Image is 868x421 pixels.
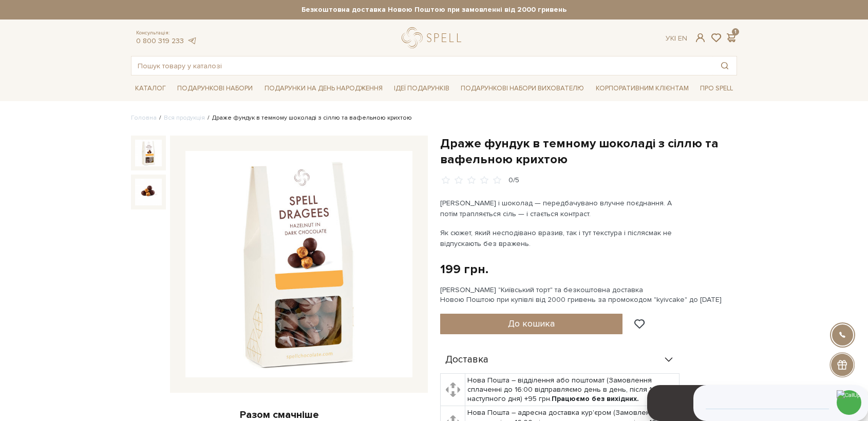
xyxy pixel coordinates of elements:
[131,81,170,97] a: Каталог
[136,36,184,45] a: 0 800 319 233
[508,318,555,329] span: До кошика
[674,34,676,43] span: |
[592,80,693,97] a: Корпоративним клієнтам
[260,81,387,97] a: Подарунки на День народження
[164,114,205,122] a: Вся продукція
[440,285,737,304] div: [PERSON_NAME] "Київський торт" та безкоштовна доставка Новою Поштою при купівлі від 2000 гривень ...
[131,56,713,75] input: Пошук товару у каталозі
[186,36,197,45] a: telegram
[465,373,680,406] td: Нова Пошта – відділення або поштомат (Замовлення сплаченні до 16:00 відправляємо день в день, піс...
[508,176,519,185] div: 0/5
[696,81,737,97] a: Про Spell
[666,34,687,43] div: Ук
[136,30,197,36] span: Консультація:
[402,27,466,48] a: logo
[135,140,162,166] img: Драже фундук в темному шоколаді з сіллю та вафельною крихтою
[135,179,162,205] img: Драже фундук в темному шоколаді з сіллю та вафельною крихтою
[552,394,639,403] b: Працюємо без вихідних.
[440,198,681,219] p: [PERSON_NAME] і шоколад — передбачувано влучне поєднання. А потім трапляється сіль — і стається к...
[185,151,412,378] img: Драже фундук в темному шоколаді з сіллю та вафельною крихтою
[131,5,737,14] strong: Безкоштовна доставка Новою Поштою при замовленні від 2000 гривень
[440,227,681,249] p: Як сюжет, який несподівано вразив, так і тут текстура і післясмак не відпускають без вражень.
[445,355,488,365] span: Доставка
[390,81,454,97] a: Ідеї подарунків
[457,80,588,97] a: Подарункові набори вихователю
[440,261,488,277] div: 199 грн.
[713,56,737,75] button: Пошук товару у каталозі
[173,81,257,97] a: Подарункові набори
[205,113,412,123] li: Драже фундук в темному шоколаді з сіллю та вафельною крихтою
[131,114,157,122] a: Головна
[678,34,687,43] a: En
[440,136,737,167] h1: Драже фундук в темному шоколаді з сіллю та вафельною крихтою
[440,314,622,334] button: До кошика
